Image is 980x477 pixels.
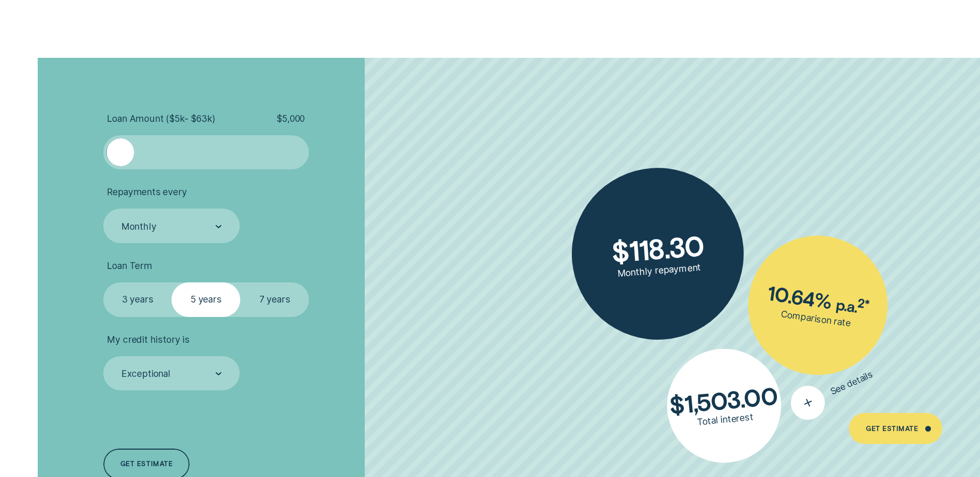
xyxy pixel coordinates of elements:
label: 3 years [103,282,172,316]
button: See details [786,359,879,425]
span: Loan Amount ( $5k - $63k ) [107,113,215,124]
a: Get Estimate [849,413,942,444]
div: Exceptional [121,368,170,379]
span: See details [829,369,875,397]
span: Loan Term [107,260,152,272]
label: 7 years [240,282,309,316]
div: Monthly [121,221,157,232]
span: $ 5,000 [276,113,305,124]
label: 5 years [172,282,240,316]
span: Repayments every [107,186,186,198]
span: My credit history is [107,334,189,345]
